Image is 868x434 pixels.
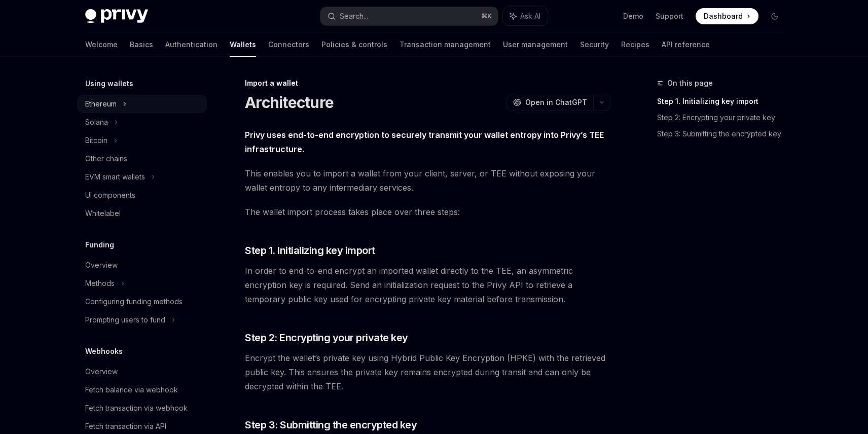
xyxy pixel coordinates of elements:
[85,153,127,165] div: Other chains
[767,8,783,24] button: Toggle dark mode
[85,259,118,271] div: Overview
[520,11,540,21] span: Ask AI
[85,32,118,57] a: Welcome
[85,171,145,183] div: EVM smart wallets
[525,97,587,107] span: Open in ChatGPT
[85,296,183,308] div: Configuring funding methods
[77,363,207,381] a: Overview
[400,32,491,57] a: Transaction management
[245,205,610,219] span: The wallet import process takes place over three steps:
[85,239,114,251] h5: Funding
[165,32,218,57] a: Authentication
[85,116,108,128] div: Solana
[77,186,207,204] a: UI components
[77,399,207,417] a: Fetch transaction via webhook
[503,32,568,57] a: User management
[77,204,207,223] a: Whitelabel
[85,78,133,90] h5: Using wallets
[85,366,118,378] div: Overview
[77,293,207,311] a: Configuring funding methods
[85,384,178,396] div: Fetch balance via webhook
[85,420,166,432] div: Fetch transaction via API
[503,7,548,25] button: Ask AI
[245,243,375,258] span: Step 1. Initializing key import
[268,32,309,57] a: Connectors
[85,207,121,220] div: Whitelabel
[507,94,593,111] button: Open in ChatGPT
[657,126,791,142] a: Step 3: Submitting the encrypted key
[667,77,713,89] span: On this page
[662,32,710,57] a: API reference
[245,93,334,112] h1: Architecture
[77,381,207,399] a: Fetch balance via webhook
[85,402,188,414] div: Fetch transaction via webhook
[245,130,604,154] strong: Privy uses end-to-end encryption to securely transmit your wallet entropy into Privy’s TEE infras...
[245,166,610,195] span: This enables you to import a wallet from your client, server, or TEE without exposing your wallet...
[657,110,791,126] a: Step 2: Encrypting your private key
[580,32,609,57] a: Security
[85,314,165,326] div: Prompting users to fund
[245,331,408,345] span: Step 2: Encrypting your private key
[77,256,207,274] a: Overview
[320,7,498,25] button: Search...⌘K
[321,32,387,57] a: Policies & controls
[245,78,610,88] div: Import a wallet
[85,189,135,201] div: UI components
[85,277,115,290] div: Methods
[696,8,758,24] a: Dashboard
[230,32,256,57] a: Wallets
[77,150,207,168] a: Other chains
[657,93,791,110] a: Step 1. Initializing key import
[85,134,107,147] div: Bitcoin
[623,11,643,21] a: Demo
[340,10,368,22] div: Search...
[245,418,417,432] span: Step 3: Submitting the encrypted key
[621,32,649,57] a: Recipes
[245,264,610,306] span: In order to end-to-end encrypt an imported wallet directly to the TEE, an asymmetric encryption k...
[85,345,123,357] h5: Webhooks
[85,9,148,23] img: dark logo
[245,351,610,393] span: Encrypt the wallet’s private key using Hybrid Public Key Encryption (HPKE) with the retrieved pub...
[85,98,117,110] div: Ethereum
[130,32,153,57] a: Basics
[481,12,492,20] span: ⌘ K
[704,11,743,21] span: Dashboard
[656,11,683,21] a: Support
